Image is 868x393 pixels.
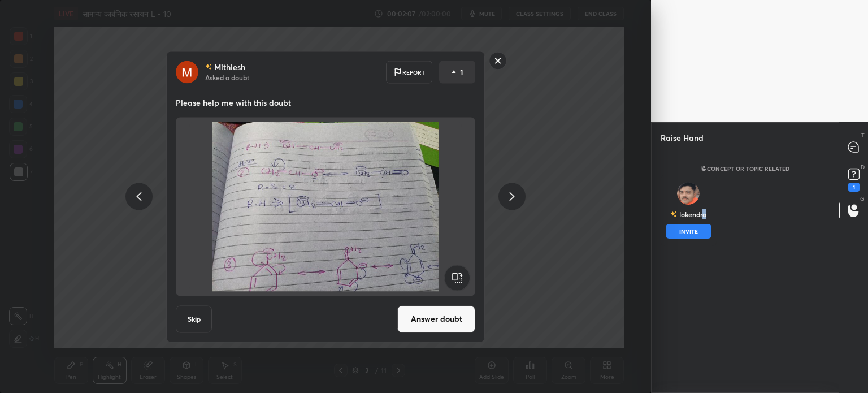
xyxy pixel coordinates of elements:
p: T [861,131,865,140]
p: D [861,163,865,171]
div: grid [652,153,839,393]
div: Report [386,61,432,83]
p: Raise Hand [652,123,713,153]
button: Answer doubt [397,305,475,332]
button: Skip [176,305,212,332]
p: 1 [460,66,463,77]
img: no-rating-badge.077c3623.svg [670,211,677,218]
p: Mithlesh [214,62,245,71]
div: lokendra [679,209,706,219]
img: 1759926869MSI7VX.JPEG [189,122,462,291]
p: Asked a doubt [205,72,249,81]
img: 17963b32a8114a8eaca756b508a36ab1.jpg [677,182,700,205]
p: G [860,195,865,203]
p: Concept or Topic related [696,161,795,176]
p: Please help me with this doubt [176,97,475,108]
img: no-rating-badge.077c3623.svg [205,64,212,70]
div: 1 [848,183,860,192]
img: 3 [176,61,198,83]
button: INVITE [666,224,711,239]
